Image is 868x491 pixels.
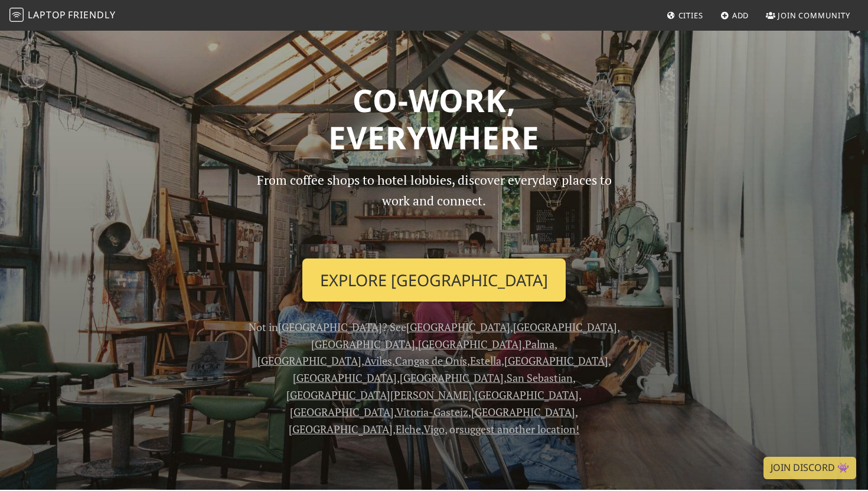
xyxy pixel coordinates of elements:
[249,320,620,436] span: Not in ? See , , , , , , , , , , , , , , , , , , , , , or
[678,10,703,21] span: Cities
[400,371,504,385] a: [GEOGRAPHIC_DATA]
[278,320,382,334] a: [GEOGRAPHIC_DATA]
[51,81,817,156] h1: Co-work, Everywhere
[9,5,116,26] a: LaptopFriendly LaptopFriendly
[459,422,579,436] a: suggest another location!
[311,337,415,351] a: [GEOGRAPHIC_DATA]
[302,258,566,302] a: Explore [GEOGRAPHIC_DATA]
[504,353,608,368] a: [GEOGRAPHIC_DATA]
[763,457,856,479] a: Join Discord 👾
[396,405,468,419] a: Vitoria-Gasteiz
[9,8,24,22] img: LaptopFriendly
[28,8,66,21] span: Laptop
[246,170,622,248] p: From coffee shops to hotel lobbies, discover everyday places to work and connect.
[396,422,421,436] a: Elche
[525,337,554,351] a: Palma
[778,10,850,21] span: Join Community
[257,353,361,368] a: [GEOGRAPHIC_DATA]
[470,353,501,368] a: Estella
[418,337,522,351] a: [GEOGRAPHIC_DATA]
[475,388,579,402] a: [GEOGRAPHIC_DATA]
[662,5,708,26] a: Cities
[290,405,394,419] a: [GEOGRAPHIC_DATA]
[406,320,510,334] a: [GEOGRAPHIC_DATA]
[732,10,749,21] span: Add
[293,371,397,385] a: [GEOGRAPHIC_DATA]
[471,405,575,419] a: [GEOGRAPHIC_DATA]
[513,320,617,334] a: [GEOGRAPHIC_DATA]
[286,388,472,402] a: [GEOGRAPHIC_DATA][PERSON_NAME]
[716,5,754,26] a: Add
[289,422,393,436] a: [GEOGRAPHIC_DATA]
[507,371,573,385] a: San Sebastian
[364,353,392,368] a: Aviles
[395,353,467,368] a: Cangas de Onís
[68,8,115,21] span: Friendly
[761,5,855,26] a: Join Community
[423,422,445,436] a: Vigo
